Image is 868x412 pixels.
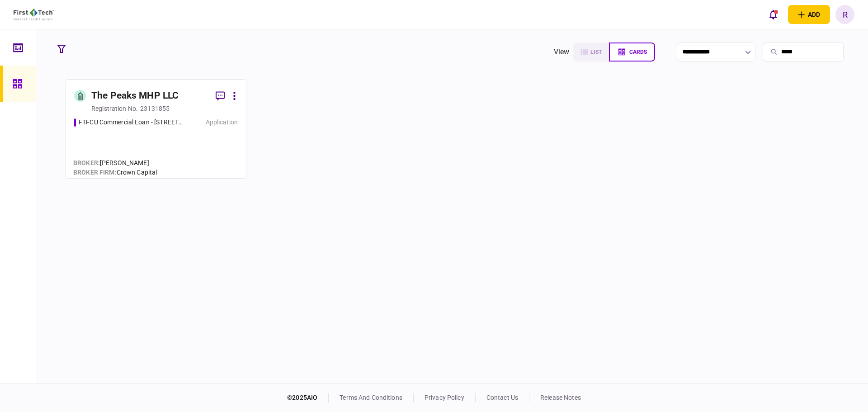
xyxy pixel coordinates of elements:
div: [PERSON_NAME] [73,158,157,168]
div: view [554,47,570,57]
span: Broker : [73,159,100,166]
span: cards [629,49,647,55]
div: Crown Capital [73,168,157,177]
span: broker firm : [73,169,117,176]
button: list [573,43,609,62]
a: release notes [540,394,581,401]
button: R [835,5,854,24]
a: The Peaks MHP LLCregistration no.23131855FTFCU Commercial Loan - 6110 N US Hwy 89 Flagstaff AZApp... [66,79,246,179]
a: terms and conditions [340,394,402,401]
span: list [590,49,602,55]
div: © 2025 AIO [287,393,329,403]
div: registration no. [91,104,138,113]
a: contact us [486,394,518,401]
button: open notifications list [764,5,783,24]
div: FTFCU Commercial Loan - 6110 N US Hwy 89 Flagstaff AZ [79,118,184,127]
button: open adding identity options [788,5,830,24]
div: Application [206,118,238,127]
img: client company logo [14,9,54,20]
div: The Peaks MHP LLC [91,89,179,103]
a: privacy policy [425,394,464,401]
button: cards [609,43,655,62]
div: 23131855 [140,104,170,113]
